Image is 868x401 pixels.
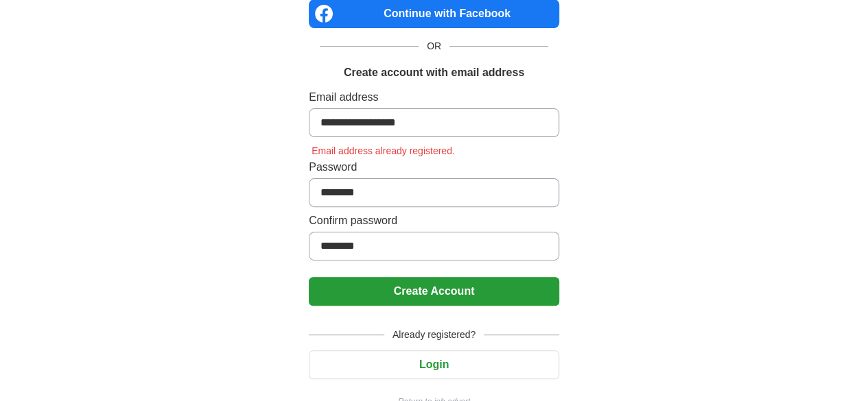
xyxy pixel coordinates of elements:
[309,145,458,156] span: Email address already registered.
[309,159,559,175] label: Password
[309,212,559,229] label: Confirm password
[419,39,449,53] span: OR
[344,64,524,81] h1: Create account with email address
[309,359,559,370] a: Login
[309,89,559,106] label: Email address
[384,328,484,342] span: Already registered?
[309,350,559,379] button: Login
[309,277,559,306] button: Create Account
